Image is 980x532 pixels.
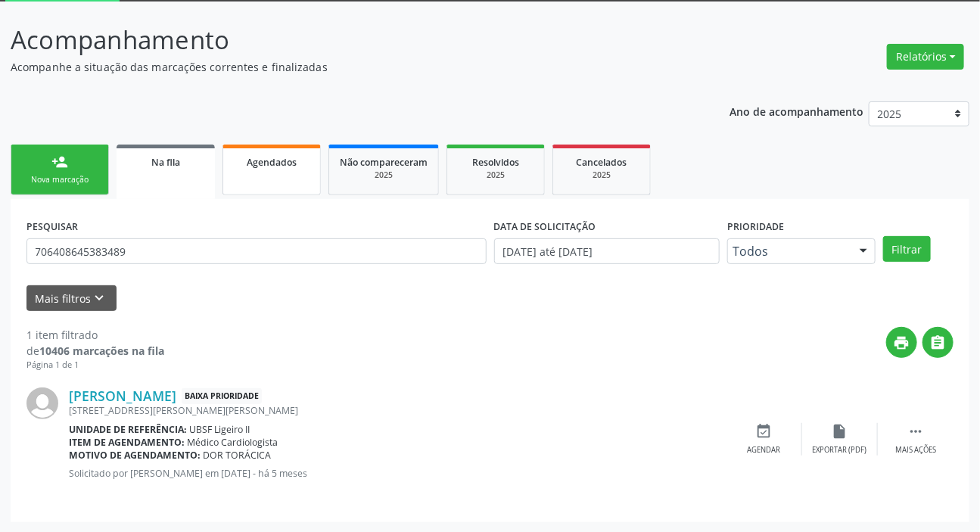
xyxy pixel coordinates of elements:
div: Mais ações [895,445,936,456]
i:  [907,423,924,440]
span: Não compareceram [340,156,428,169]
span: DOR TORÁCICA [204,449,272,462]
strong: 10406 marcações na fila [39,344,164,358]
div: 2025 [564,170,639,181]
div: person_add [51,154,68,170]
i: keyboard_arrow_down [92,290,108,306]
div: de [26,343,164,359]
b: Unidade de referência: [69,423,187,436]
img: img [26,387,58,419]
input: Selecione um intervalo [494,238,720,264]
span: UBSF Ligeiro II [190,423,250,436]
button:  [922,327,954,358]
input: Nome, CNS [26,238,487,264]
span: Na fila [151,156,180,169]
button: Relatórios [887,44,964,70]
div: Nova marcação [22,174,98,185]
i: insert_drive_file [832,423,848,440]
i:  [930,334,947,351]
a: [PERSON_NAME] [69,387,176,404]
div: Exportar (PDF) [813,445,867,456]
span: Baixa Prioridade [182,388,262,404]
span: Médico Cardiologista [188,436,278,449]
div: Agendar [748,445,781,456]
label: DATA DE SOLICITAÇÃO [494,215,596,238]
p: Acompanhamento [11,21,682,59]
i: print [894,334,910,351]
span: Agendados [247,156,297,169]
div: 2025 [458,170,534,181]
p: Acompanhe a situação das marcações correntes e finalizadas [11,59,682,75]
span: Todos [733,244,845,259]
div: 1 item filtrado [26,327,164,343]
button: print [886,327,917,358]
div: Página 1 de 1 [26,359,164,372]
span: Cancelados [577,156,627,169]
p: Solicitado por [PERSON_NAME] em [DATE] - há 5 meses [69,467,726,480]
span: Resolvidos [472,156,519,169]
label: Prioridade [727,215,784,238]
div: [STREET_ADDRESS][PERSON_NAME][PERSON_NAME] [69,404,726,417]
b: Motivo de agendamento: [69,449,201,462]
b: Item de agendamento: [69,436,185,449]
i: event_available [756,423,773,440]
button: Filtrar [883,236,931,262]
label: PESQUISAR [26,215,78,238]
p: Ano de acompanhamento [730,101,863,120]
button: Mais filtroskeyboard_arrow_down [26,285,117,312]
div: 2025 [340,170,428,181]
